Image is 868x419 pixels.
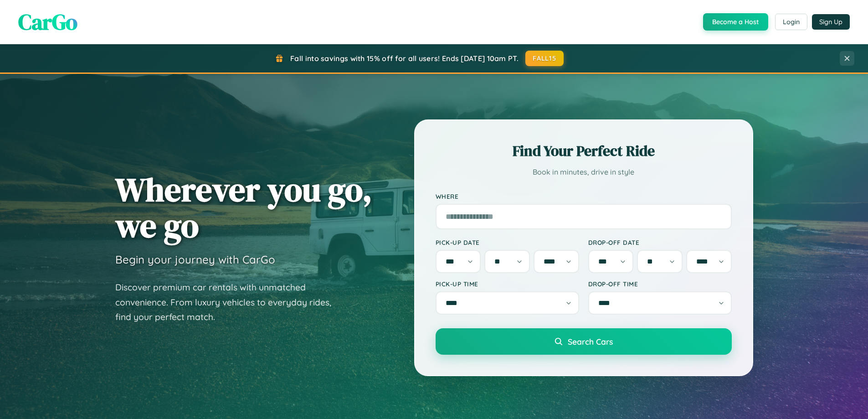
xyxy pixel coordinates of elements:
p: Discover premium car rentals with unmatched convenience. From luxury vehicles to everyday rides, ... [115,280,343,325]
button: Login [775,14,807,30]
span: Fall into savings with 15% off for all users! Ends [DATE] 10am PT. [290,54,519,63]
h1: Wherever you go, we go [115,171,372,243]
h2: Find Your Perfect Ride [436,141,732,161]
label: Drop-off Time [588,280,732,288]
h3: Begin your journey with CarGo [115,253,275,266]
label: Where [436,192,732,200]
p: Book in minutes, drive in style [436,166,732,179]
button: Sign Up [812,14,850,30]
label: Pick-up Date [436,238,579,246]
span: CarGo [18,7,77,37]
label: Pick-up Time [436,280,579,288]
label: Drop-off Date [588,238,732,246]
button: Become a Host [703,13,768,31]
button: FALL15 [525,51,564,66]
span: Search Cars [568,336,613,347]
button: Search Cars [436,328,732,355]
